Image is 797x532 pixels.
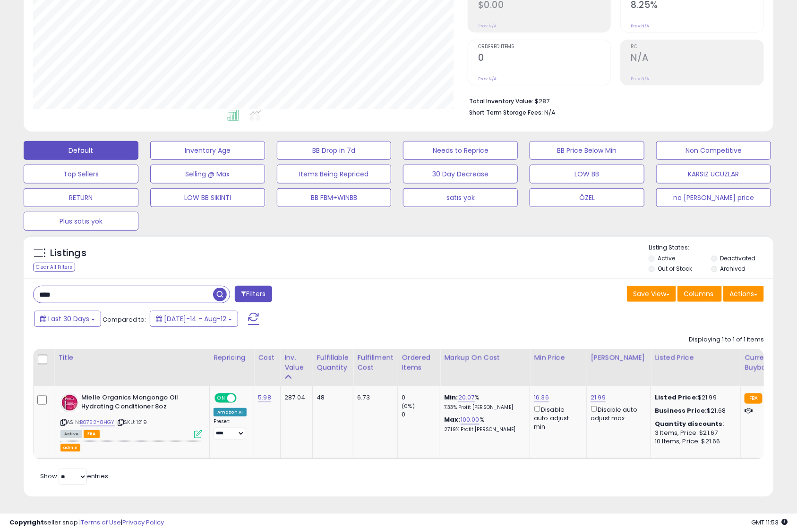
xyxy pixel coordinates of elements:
p: Listing States: [649,243,773,252]
div: Fulfillable Quantity [317,353,349,373]
strong: Copyright [9,518,44,527]
button: Plus satıs yok [24,212,138,231]
small: Prev: N/A [478,76,497,82]
div: % [444,416,523,433]
div: Clear All Filters [33,263,75,272]
div: Ordered Items [402,353,436,373]
h2: N/A [631,52,763,65]
small: Prev: N/A [631,23,649,29]
div: Preset: [214,418,247,440]
button: BB Price Below Min [530,141,644,160]
a: Privacy Policy [122,518,164,527]
label: Deactivated [720,254,756,262]
div: Disable auto adjust min [534,404,579,431]
span: ON [215,394,227,402]
button: ÖZEL [530,188,644,207]
label: Out of Stock [658,265,693,273]
small: FBA [745,393,762,404]
div: 287.04 [284,393,305,402]
button: Last 30 Days [34,311,101,327]
div: 0 [402,393,440,402]
span: Show: entries [40,472,108,481]
button: Top Sellers [24,165,138,183]
span: OFF [235,394,250,402]
button: satıs yok [403,188,518,207]
b: Quantity discounts [655,419,723,428]
div: $21.99 [655,393,733,402]
div: [PERSON_NAME] [591,353,647,363]
button: Columns [677,286,722,302]
div: 0 [402,410,440,419]
small: (0%) [402,402,415,410]
a: Terms of Use [81,518,121,527]
a: 21.99 [591,393,606,402]
button: BB FBM+WINBB [277,188,392,207]
small: Prev: N/A [631,76,649,82]
button: [DATE]-14 - Aug-12 [150,311,238,327]
button: Items Being Repriced [277,165,392,183]
h5: Listings [50,247,86,260]
a: 5.98 [258,393,271,402]
span: 2025-09-12 11:53 GMT [751,518,788,527]
a: B0752Y8HGY [80,418,115,426]
img: 41sUiVcLlFL._SL40_.jpg [60,393,79,412]
div: Disable auto adjust max [591,404,643,423]
label: Active [658,254,676,262]
button: KARSIZ UCUZLAR [656,165,771,183]
div: Amazon AI [214,408,247,416]
div: Fulfillment Cost [357,353,394,373]
b: Total Inventory Value: [469,97,533,105]
span: All listings currently available for purchase on Amazon [60,430,82,438]
span: FBA [84,430,100,438]
div: Displaying 1 to 1 of 1 items [689,335,764,344]
li: $287 [469,95,757,106]
small: Prev: N/A [478,23,497,29]
a: 16.36 [534,393,549,402]
div: 3 Items, Price: $21.67 [655,429,733,437]
label: Archived [720,265,746,273]
b: Max: [444,415,461,424]
h2: 0 [478,52,611,65]
button: Default [24,141,138,160]
span: Compared to: [103,315,146,324]
button: Needs to Reprice [403,141,518,160]
span: Columns [684,289,713,299]
div: seller snap | | [9,518,164,527]
b: Business Price: [655,406,707,415]
a: 20.07 [458,393,475,402]
b: Short Term Storage Fees: [469,108,543,116]
button: Actions [723,286,764,302]
button: Non Competitive [656,141,771,160]
div: ASIN: [60,393,202,437]
span: | SKU: 1219 [116,418,147,426]
div: % [444,393,523,411]
span: Last 30 Days [48,314,89,324]
button: 30 Day Decrease [403,165,518,183]
div: Markup on Cost [444,353,526,363]
div: Repricing [214,353,250,363]
b: Mielle Organics Mongongo Oil Hydrating Conditioner 8oz [81,393,196,413]
div: 10 Items, Price: $21.66 [655,437,733,446]
button: Filters [235,286,272,302]
div: Title [58,353,206,363]
div: Current Buybox Price [745,353,793,373]
p: 27.19% Profit [PERSON_NAME] [444,426,523,433]
button: RETURN [24,188,138,207]
div: : [655,420,733,428]
div: 6.73 [357,393,390,402]
button: Selling @ Max [150,165,265,183]
span: ROI [631,44,763,50]
div: $21.68 [655,407,733,415]
div: Min Price [534,353,583,363]
button: admin [60,444,80,452]
a: 100.00 [461,415,480,424]
div: 48 [317,393,346,402]
b: Listed Price: [655,393,698,402]
span: [DATE]-14 - Aug-12 [164,314,226,324]
p: 7.33% Profit [PERSON_NAME] [444,404,523,411]
button: BB Drop in 7d [277,141,392,160]
span: Ordered Items [478,44,611,50]
button: no [PERSON_NAME] price [656,188,771,207]
th: The percentage added to the cost of goods (COGS) that forms the calculator for Min & Max prices. [440,349,530,386]
button: LOW BB SIKINTI [150,188,265,207]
